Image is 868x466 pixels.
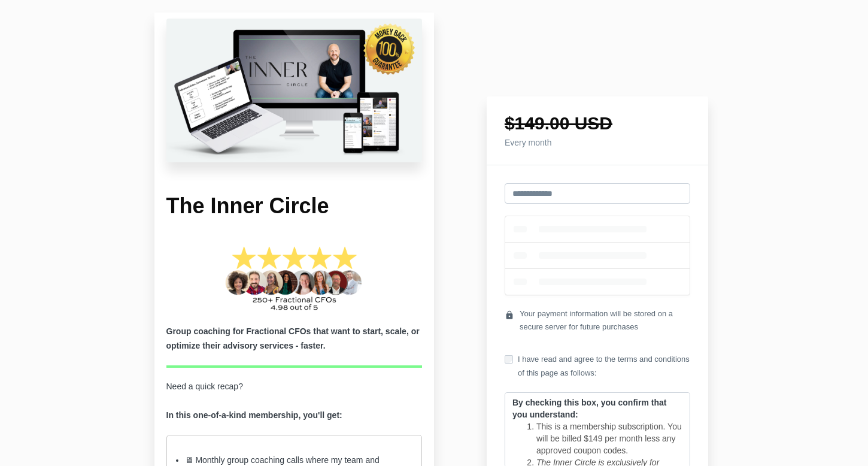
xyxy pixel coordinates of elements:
label: I have read and agree to the terms and conditions of this page as follows: [505,353,690,379]
h1: $149.00 USD [505,114,690,132]
i: lock [505,307,514,323]
h1: The Inner Circle [166,192,423,220]
strong: By checking this box, you confirm that you understand: [512,398,666,419]
img: 255aca1-b627-60d4-603f-455d825e316_275_CFO_Academy_Graduates-2.png [221,244,368,313]
b: Group coaching for Fractional CFOs that want to start, scale, or optimize their advisory services... [166,326,420,350]
p: Need a quick recap? [166,380,423,423]
img: 316dde-5878-b8a3-b08e-66eed48a68_Untitled_design-12.png [166,19,423,162]
h4: Every month [505,138,690,147]
span: Your payment information will be stored on a secure server for future purchases [520,307,690,334]
input: I have read and agree to the terms and conditions of this page as follows: [505,355,513,364]
strong: In this one-of-a-kind membership, you'll get: [166,410,342,420]
li: This is a membership subscription. You will be billed $149 per month less any approved coupon codes. [536,420,682,456]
